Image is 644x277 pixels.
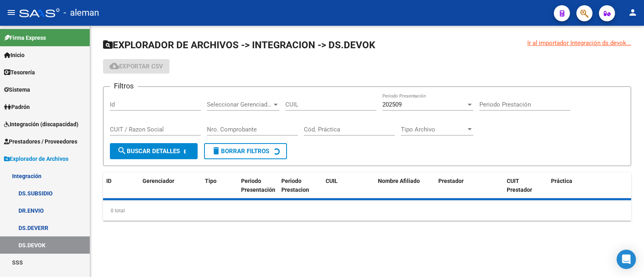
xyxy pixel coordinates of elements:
div: Open Intercom Messenger [617,250,636,269]
span: Exportar CSV [109,63,163,70]
span: 202509 [382,101,402,108]
span: CUIL [326,178,338,184]
button: Borrar Filtros [204,143,287,159]
mat-icon: menu [6,8,16,17]
span: Explorador de Archivos [4,154,68,163]
datatable-header-cell: CUIT Prestador [504,172,548,199]
span: Periodo Presentación [241,178,275,193]
datatable-header-cell: CUIL [322,172,375,199]
span: Buscar Detalles [117,148,180,155]
datatable-header-cell: ID [103,172,139,199]
span: Prestadores / Proveedores [4,137,77,146]
span: CUIT Prestador [507,178,532,193]
button: Exportar CSV [103,59,169,74]
mat-icon: cloud_download [109,61,119,71]
span: EXPLORADOR DE ARCHIVOS -> INTEGRACION -> DS.DEVOK [103,39,375,51]
span: Gerenciador [142,178,174,184]
datatable-header-cell: Tipo [202,172,238,199]
datatable-header-cell: Nombre Afiliado [375,172,435,199]
mat-icon: search [117,146,127,156]
datatable-header-cell: Periodo Prestacion [278,172,322,199]
h3: Filtros [110,80,138,92]
span: Tipo [205,178,217,184]
datatable-header-cell: Prestador [435,172,504,199]
datatable-header-cell: Periodo Presentación [238,172,278,199]
span: Periodo Prestacion [281,178,309,193]
datatable-header-cell: Gerenciador [139,172,202,199]
mat-icon: delete [211,146,221,156]
span: Prestador [438,178,464,184]
button: Buscar Detalles [110,143,198,159]
span: Seleccionar Gerenciador [207,101,272,108]
span: Sistema [4,85,30,94]
span: Tipo Archivo [401,126,466,133]
span: ID [106,178,111,184]
div: 0 total [103,201,631,221]
span: Integración (discapacidad) [4,120,78,129]
span: - aleman [64,4,99,22]
span: Inicio [4,51,25,60]
span: Padrón [4,103,30,111]
div: Ir al importador Integración ds.devok... [527,39,631,47]
span: Borrar Filtros [211,148,269,155]
span: Tesorería [4,68,35,77]
mat-icon: person [628,8,638,17]
span: Práctica [551,178,572,184]
span: Firma Express [4,33,46,42]
span: Nombre Afiliado [378,178,420,184]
